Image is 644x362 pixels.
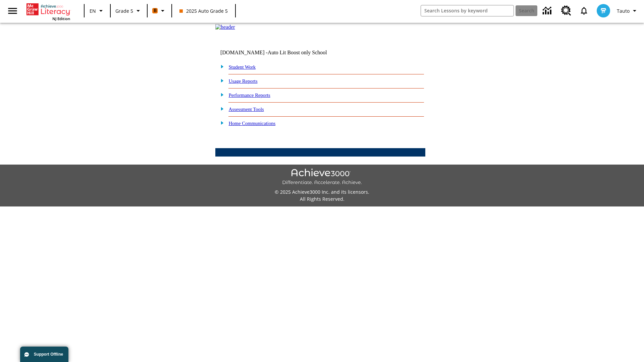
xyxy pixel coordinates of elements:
span: EN [90,7,96,14]
button: Select a new avatar [593,2,614,19]
input: search field [421,5,514,16]
span: Grade 5 [115,7,133,14]
a: Home Communications [229,121,276,126]
span: Support Offline [34,352,63,357]
nobr: Auto Lit Boost only School [268,50,327,55]
span: NJ Edition [52,16,70,21]
button: Boost Class color is orange. Change class color [150,5,169,17]
span: Tauto [617,7,630,14]
img: avatar image [597,4,610,17]
button: Profile/Settings [614,5,641,17]
button: Grade: Grade 5, Select a grade [113,5,145,17]
span: 2025 Auto Grade 5 [179,7,228,14]
a: Performance Reports [229,93,270,98]
a: Notifications [575,2,593,19]
img: Achieve3000 Differentiate Accelerate Achieve [282,169,362,186]
img: header [215,24,235,30]
a: Student Work [229,64,256,70]
button: Language: EN, Select a language [87,5,108,17]
span: B [154,6,157,15]
button: Support Offline [20,347,68,362]
td: [DOMAIN_NAME] - [220,50,344,56]
a: Resource Center, Will open in new tab [557,2,575,20]
button: Open side menu [3,1,22,21]
img: plus.gif [217,106,224,112]
img: plus.gif [217,120,224,126]
a: Data Center [539,2,557,20]
img: plus.gif [217,92,224,98]
img: plus.gif [217,77,224,83]
a: Usage Reports [229,78,258,84]
img: plus.gif [217,63,224,69]
a: Assessment Tools [229,107,264,112]
div: Home [26,2,70,21]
